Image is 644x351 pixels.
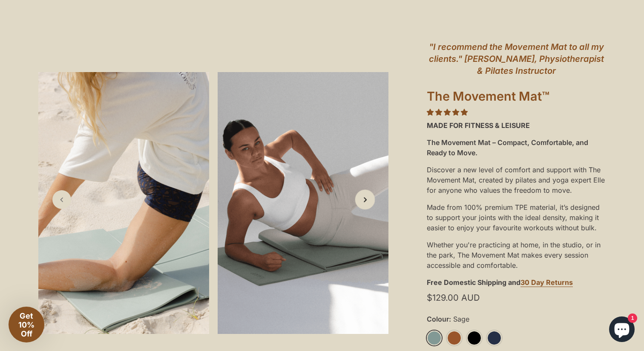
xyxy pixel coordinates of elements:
[427,89,606,107] h1: The Movement Mat™
[451,315,469,323] span: Sage
[487,331,502,345] a: Midnight
[520,278,573,287] a: 30 Day Returns
[447,331,462,345] a: Rust
[429,42,604,76] em: "I recommend the Movement Mat to all my clients." [PERSON_NAME], Physiotherapist & Pilates Instru...
[607,316,637,344] inbox-online-store-chat: Shopify online store chat
[427,315,606,323] label: Colour:
[427,161,606,199] div: Discover a new level of comfort and support with The Movement Mat, created by pilates and yoga ex...
[427,134,606,161] div: The Movement Mat – Compact, Comfortable, and Ready to Move.
[427,236,606,274] div: Whether you're practicing at home, in the studio, or in the park, The Movement Mat makes every se...
[427,331,442,345] a: Sage
[52,190,71,209] a: Previous slide
[427,199,606,236] div: Made from 100% premium TPE material, it’s designed to support your joints with the ideal density,...
[427,121,530,130] strong: MADE FOR FITNESS & LEISURE
[9,307,44,342] div: Get 10% Off
[427,294,480,301] span: $129.00 AUD
[355,190,375,210] a: Next slide
[427,108,468,116] span: 4.86 stars
[18,311,34,338] span: Get 10% Off
[427,278,520,287] strong: Free Domestic Shipping and
[467,331,482,345] a: Black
